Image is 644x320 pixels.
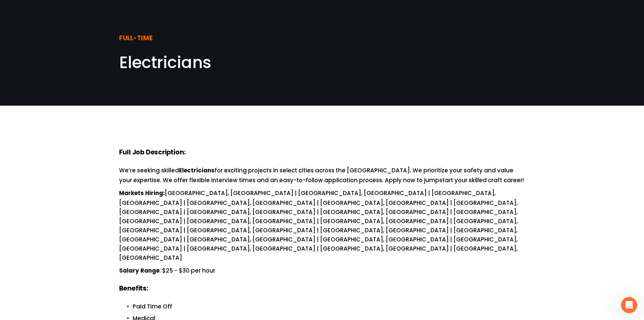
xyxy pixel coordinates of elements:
p: : $25 - $30 per hour [119,266,525,276]
strong: FULL-TIME [119,33,153,44]
p: We’re seeking skilled for exciting projects in select cities across the [GEOGRAPHIC_DATA]. We pri... [119,166,525,185]
strong: Markets Hiring: [119,189,165,198]
span: Electricians [119,51,211,74]
p: Paid Time Off [133,302,525,311]
strong: Electricians [179,166,215,176]
strong: Full Job Description: [119,147,186,158]
strong: Benefits: [119,283,148,295]
iframe: Intercom live chat [621,297,637,313]
strong: Salary Range [119,266,159,276]
p: [GEOGRAPHIC_DATA], [GEOGRAPHIC_DATA] | [GEOGRAPHIC_DATA], [GEOGRAPHIC_DATA] | [GEOGRAPHIC_DATA], ... [119,189,525,262]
